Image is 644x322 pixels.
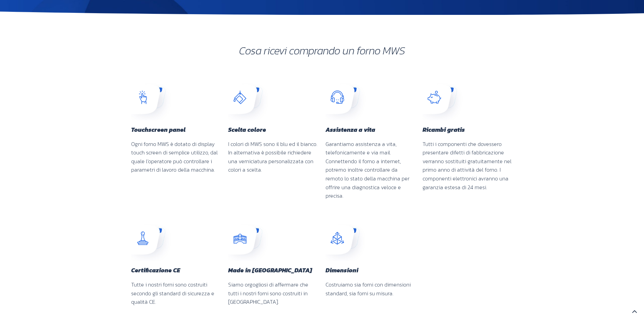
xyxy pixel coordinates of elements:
[228,268,319,274] h5: Made in [GEOGRAPHIC_DATA]
[423,127,513,133] h5: Ricambi gratis
[131,280,222,306] div: Tutte i nostri forni sono costruiti secondo gli standard di sicurezza e qualità CE.
[326,268,416,274] h5: Dimensioni
[423,140,513,192] div: Tutti i componenti che dovessero presentare difetti di fabbricazione verranno sostituiti gratuita...
[131,127,222,133] h5: Touchscreen panel
[326,140,416,200] p: Garantiamo assistenza a vita, telefonicamente e via mail. Connettendo il forno a internet, potrem...
[131,140,222,174] div: Ogni forno MWS è dotato di display touch screen di semplice utilizzo, dal quale l’operatore può c...
[228,280,319,306] div: Siamo orgogliosi di affermare che tutti i nostri forni sono costruiti in [GEOGRAPHIC_DATA].
[131,268,222,274] h5: Certificazione CE
[128,45,517,56] h2: Cosa ricevi comprando un forno MWS
[326,127,416,133] h5: Assistenza a vita
[228,140,319,174] div: I colori di MWS sono il blu ed il bianco. In alternativa è possibile richiedere una verniciatura ...
[228,127,319,133] h5: Scelta colore
[326,280,416,298] div: Costruiamo sia forni con dimensioni standard, sia forni su misura.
